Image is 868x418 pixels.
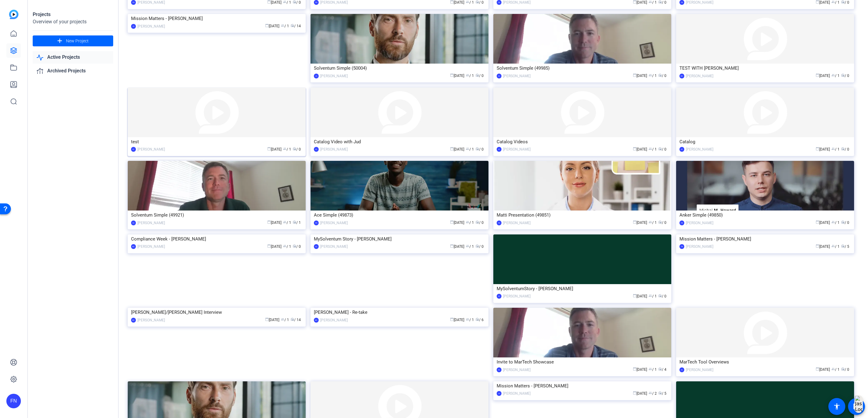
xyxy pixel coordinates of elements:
div: AC [679,367,684,372]
span: / 1 [466,318,474,322]
span: [DATE] [450,318,464,322]
div: [PERSON_NAME] [137,23,165,29]
span: / 0 [658,74,666,78]
span: [DATE] [267,244,281,249]
div: Solventum Simple (50004) [314,64,485,73]
span: calendar_today [816,147,819,151]
div: AC [131,147,136,152]
div: [PERSON_NAME] [503,220,531,226]
div: [PERSON_NAME] [320,244,348,250]
div: MC [131,244,136,249]
span: group [649,73,652,77]
span: radio [475,73,479,77]
span: calendar_today [633,147,636,151]
span: [DATE] [816,147,830,151]
span: / 1 [283,221,291,225]
span: radio [475,147,479,151]
div: [PERSON_NAME] [320,73,348,79]
span: / 0 [293,244,301,249]
span: group [831,147,835,151]
span: / 1 [831,74,840,78]
span: calendar_today [816,73,819,77]
div: MySolventumStory - [PERSON_NAME] [497,284,668,293]
span: [DATE] [267,221,281,225]
span: [DATE] [816,367,830,372]
span: / 1 [649,221,657,225]
span: [DATE] [633,0,647,5]
span: radio [293,147,296,151]
span: / 1 [281,24,289,28]
span: calendar_today [633,294,636,297]
span: radio [658,367,662,371]
span: radio [291,24,294,27]
div: Mission Matters - [PERSON_NAME] [679,234,851,244]
span: calendar_today [633,367,636,371]
span: [DATE] [816,244,830,249]
span: [DATE] [633,147,647,151]
div: AC [314,244,319,249]
img: blue-gradient.svg [9,10,18,19]
span: radio [293,244,296,248]
span: group [466,244,469,248]
span: / 1 [831,367,840,372]
div: Catalog Videos [497,137,668,146]
span: [DATE] [450,244,464,249]
div: [PERSON_NAME] [686,73,713,79]
div: AC [497,367,501,372]
span: calendar_today [265,24,269,27]
span: group [281,317,284,321]
span: calendar_today [267,220,271,224]
span: calendar_today [267,147,271,151]
div: TEST WITH [PERSON_NAME] [679,64,851,73]
div: Invite to MarTech Showcase [497,357,668,367]
span: / 0 [658,147,666,151]
div: [PERSON_NAME] [137,317,165,323]
span: calendar_today [450,317,454,321]
span: calendar_today [267,244,271,248]
div: Catalog [679,137,851,146]
span: radio [658,220,662,224]
span: / 1 [466,147,474,151]
span: [DATE] [633,391,647,396]
span: / 1 [283,0,291,5]
span: / 1 [831,244,840,249]
span: / 0 [475,221,484,225]
div: Mission Matters - [PERSON_NAME] [497,381,668,390]
span: / 0 [841,0,849,5]
div: MC [131,318,136,323]
span: [DATE] [816,221,830,225]
div: Anker Simple (49850) [679,211,851,220]
span: / 6 [475,318,484,322]
span: group [831,244,835,248]
span: calendar_today [265,317,269,321]
a: Archived Projects [33,65,113,77]
span: / 0 [841,221,849,225]
span: / 4 [658,367,666,372]
span: calendar_today [633,73,636,77]
span: radio [291,317,294,321]
span: / 1 [649,147,657,151]
span: / 0 [658,0,666,5]
div: [PERSON_NAME] [137,146,165,152]
div: LH [497,391,501,396]
span: calendar_today [816,244,819,248]
span: radio [475,220,479,224]
span: calendar_today [450,73,454,77]
span: / 1 [649,74,657,78]
span: / 0 [658,294,666,298]
span: group [466,220,469,224]
span: / 1 [649,367,657,372]
span: / 1 [831,0,840,5]
span: radio [841,147,845,151]
div: MarTech Tool Overviews [679,357,851,367]
span: [DATE] [633,221,647,225]
div: [PERSON_NAME] [503,73,531,79]
span: radio [841,220,845,224]
span: / 1 [649,294,657,298]
span: calendar_today [633,391,636,395]
span: [DATE] [265,318,279,322]
div: [PERSON_NAME] [320,220,348,226]
span: / 0 [841,367,849,372]
div: Ace Simple (49873) [314,211,485,220]
div: Mission Matters - [PERSON_NAME] [131,14,302,23]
